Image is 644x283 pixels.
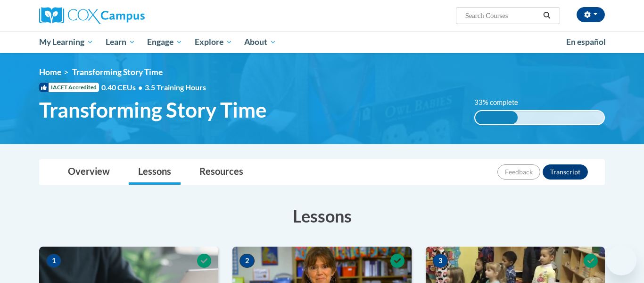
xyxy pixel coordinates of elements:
[101,82,145,93] span: 0.40 CEUs
[46,254,61,268] span: 1
[566,37,606,47] span: En español
[543,164,588,180] button: Transcript
[106,36,135,48] span: Learn
[25,31,619,53] div: Main menu
[189,31,239,53] a: Explore
[474,97,528,108] label: 33% complete
[72,67,163,77] span: Transforming Story Time
[560,32,612,52] a: En español
[190,160,253,185] a: Resources
[39,67,61,77] a: Home
[129,160,181,185] a: Lessons
[577,7,605,22] button: Account Settings
[540,10,554,21] button: Search
[147,36,182,48] span: Engage
[239,254,255,268] span: 2
[141,31,189,53] a: Engage
[475,111,518,124] div: 33% complete
[433,254,448,268] span: 3
[58,160,119,185] a: Overview
[464,10,540,21] input: Search Courses
[239,31,283,53] a: About
[39,7,218,24] a: Cox Campus
[145,83,206,92] span: 3.5 Training Hours
[33,31,99,53] a: My Learning
[138,83,142,92] span: •
[39,36,93,48] span: My Learning
[39,7,145,24] img: Cox Campus
[39,97,267,122] span: Transforming Story Time
[606,245,636,275] iframe: Button to launch messaging window
[99,31,141,53] a: Learn
[39,83,99,92] span: IACET Accredited
[39,204,605,228] h3: Lessons
[244,36,276,48] span: About
[497,164,540,180] button: Feedback
[195,36,232,48] span: Explore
